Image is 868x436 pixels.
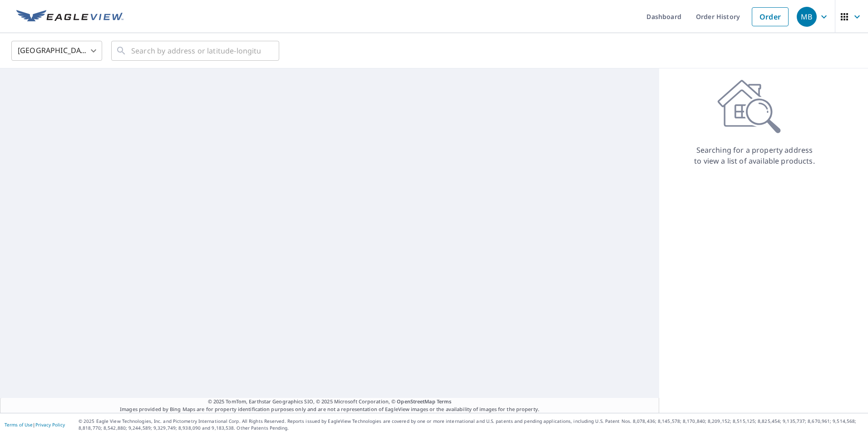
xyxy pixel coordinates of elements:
[35,421,65,428] a: Privacy Policy
[797,7,817,27] div: MB
[694,145,815,166] p: Searching for a property address to view a list of available products.
[208,398,452,406] span: © 2025 TomTom, Earthstar Geographics SIO, © 2025 Microsoft Corporation, ©
[16,10,123,24] img: EV Logo
[5,421,33,428] a: Terms of Use
[752,7,789,26] a: Order
[437,398,452,405] a: Terms
[11,38,102,63] div: [GEOGRAPHIC_DATA]
[131,38,261,63] input: Search by address or latitude-longitude
[5,422,65,427] p: |
[397,398,435,405] a: OpenStreetMap
[79,418,863,431] p: © 2025 Eagle View Technologies, Inc. and Pictometry International Corp. All Rights Reserved. Repo...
